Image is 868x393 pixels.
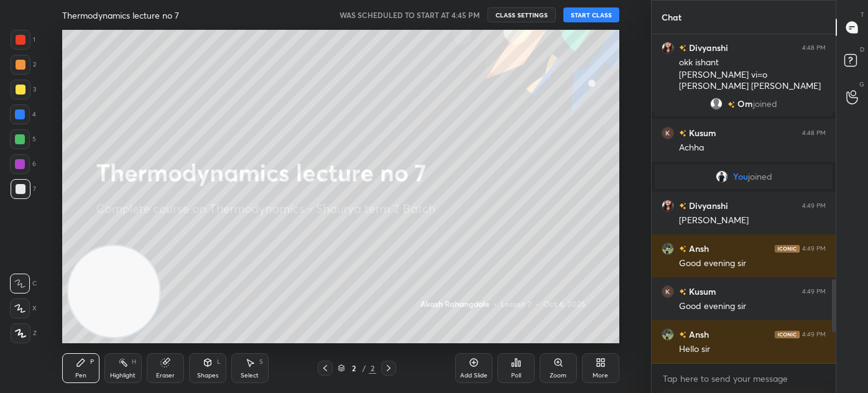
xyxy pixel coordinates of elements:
h6: Ansh [686,328,709,341]
div: 7 [11,179,36,199]
div: 4:49 PM [802,331,826,338]
div: [PERSON_NAME] [679,215,826,227]
div: Z [11,323,37,343]
div: grid [652,34,836,363]
div: X [10,298,37,318]
button: START CLASS [563,7,619,22]
p: Chat [652,1,691,34]
span: joined [753,99,777,109]
div: Poll [511,372,521,379]
p: G [859,80,864,89]
div: 4 [10,104,36,124]
div: Add Slide [460,372,487,379]
div: 4:49 PM [802,245,826,252]
span: Om [737,99,753,109]
h6: Kusum [686,285,716,298]
img: no-rating-badge.077c3623.svg [727,101,735,108]
div: [PERSON_NAME] vi=o [PERSON_NAME] [PERSON_NAME] h [679,69,826,104]
img: 3 [662,285,674,298]
p: T [861,10,864,19]
div: Select [241,372,259,379]
img: 8f727a4dc88941a88946b79831ce2c15.jpg [716,170,728,183]
div: 2 [11,55,36,75]
div: Hello sir [679,343,826,356]
div: Achha [679,142,826,154]
h6: Divyanshi [686,41,728,54]
div: Good evening sir [679,300,826,313]
img: 7f600530b7d7470a8ac5da17b2e154f1.jpg [662,328,674,341]
div: / [362,364,366,372]
img: no-rating-badge.077c3623.svg [679,203,686,210]
button: CLASS SETTINGS [487,7,556,22]
img: no-rating-badge.077c3623.svg [679,130,686,137]
div: 6 [10,154,36,174]
div: Good evening sir [679,257,826,270]
img: 171e8f4d9d7042c38f1bfb7addfb683f.jpg [662,200,674,212]
span: You [733,172,748,182]
div: Eraser [156,372,175,379]
div: C [10,274,37,294]
div: 1 [11,30,35,50]
h6: Kusum [686,126,716,139]
img: iconic-dark.1390631f.png [775,245,800,252]
h5: WAS SCHEDULED TO START AT 4:45 PM [339,9,480,21]
div: More [593,372,608,379]
div: okk ishant [679,57,826,69]
div: Highlight [110,372,136,379]
div: 4:48 PM [802,44,826,52]
div: P [90,359,94,365]
img: 7f600530b7d7470a8ac5da17b2e154f1.jpg [662,243,674,255]
img: 171e8f4d9d7042c38f1bfb7addfb683f.jpg [662,42,674,54]
div: 4:49 PM [802,202,826,210]
p: D [860,45,864,54]
div: 4:49 PM [802,288,826,295]
img: no-rating-badge.077c3623.svg [679,289,686,295]
h4: Thermodynamics lecture no 7 [62,9,179,21]
h6: Ansh [686,242,709,255]
img: iconic-dark.1390631f.png [775,331,800,338]
div: L [217,359,221,365]
div: 5 [10,129,36,149]
div: H [132,359,136,365]
div: 3 [11,80,36,99]
div: S [259,359,263,365]
div: Shapes [197,372,218,379]
img: no-rating-badge.077c3623.svg [679,246,686,252]
div: 2 [369,363,376,374]
div: 2 [348,364,360,372]
img: no-rating-badge.077c3623.svg [679,331,686,338]
span: joined [748,172,772,182]
img: no-rating-badge.077c3623.svg [679,45,686,52]
h6: Divyanshi [686,199,728,212]
img: 3 [662,127,674,139]
div: Zoom [550,372,566,379]
div: 4:48 PM [802,129,826,137]
img: default.png [710,98,723,110]
div: Pen [75,372,86,379]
